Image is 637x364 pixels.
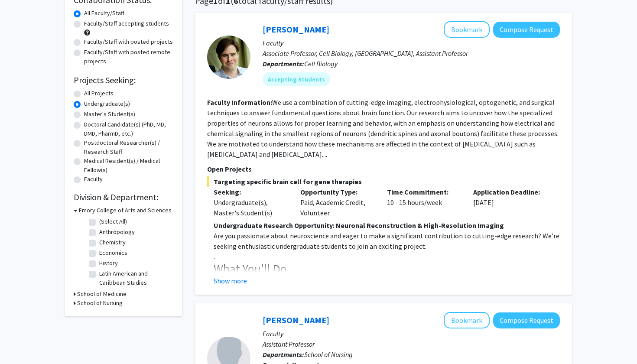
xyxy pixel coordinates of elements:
[74,75,173,85] h2: Projects Seeking:
[294,187,380,218] div: Paid, Academic Credit, Volunteer
[263,315,329,325] a: [PERSON_NAME]
[214,187,287,197] p: Seeking:
[263,328,560,339] p: Faculty
[473,187,547,197] p: Application Deadline:
[84,89,114,98] label: All Projects
[380,187,467,218] div: 10 - 15 hours/week
[467,187,553,218] div: [DATE]
[207,176,560,187] span: Targeting specific brain cell for gene therapies
[444,21,490,38] button: Add Matt Rowan to Bookmarks
[493,22,560,38] button: Compose Request to Matt Rowan
[77,289,127,299] h3: School of Medicine
[84,175,103,184] label: Faculty
[84,138,173,156] label: Postdoctoral Researcher(s) / Research Staff
[207,164,560,174] p: Open Projects
[99,269,171,287] label: Latin American and Caribbean Studies
[74,192,173,202] h2: Division & Department:
[263,38,560,48] p: Faculty
[214,251,560,262] p: .
[99,238,126,247] label: Chemistry
[263,24,329,35] a: [PERSON_NAME]
[207,98,559,159] fg-read-more: We use a combination of cutting-edge imaging, electrophysiological, optogenetic, and surgical tec...
[304,350,353,359] span: School of Nursing
[84,48,173,66] label: Faculty/Staff with posted remote projects
[84,9,124,18] label: All Faculty/Staff
[207,98,272,107] b: Faculty Information:
[6,325,37,357] iframe: Chat
[493,312,560,328] button: Compose Request to Runze Yan
[214,262,560,276] h3: What You'll Do
[214,276,247,286] button: Show more
[84,19,169,28] label: Faculty/Staff accepting students
[214,197,287,218] div: Undergraduate(s), Master's Student(s)
[77,299,123,308] h3: School of Nursing
[214,231,560,251] p: Are you passionate about neuroscience and eager to make a significant contribution to cutting-edg...
[84,156,173,175] label: Medical Resident(s) / Medical Fellow(s)
[304,59,338,68] span: Cell Biology
[263,48,560,58] p: Associate Professor, Cell Biology, [GEOGRAPHIC_DATA], Assistant Professor
[263,59,304,68] b: Departments:
[300,187,374,197] p: Opportunity Type:
[99,248,127,257] label: Economics
[263,339,560,349] p: Assistant Professor
[214,221,504,230] strong: Undergraduate Research Opportunity: Neuronal Reconstruction & High-Resolution Imaging
[99,227,135,237] label: Anthropology
[79,206,172,215] h3: Emory College of Arts and Sciences
[444,312,490,328] button: Add Runze Yan to Bookmarks
[84,120,173,138] label: Doctoral Candidate(s) (PhD, MD, DMD, PharmD, etc.)
[263,72,330,86] mat-chip: Accepting Students
[387,187,461,197] p: Time Commitment:
[84,37,173,46] label: Faculty/Staff with posted projects
[99,259,118,268] label: History
[84,110,135,119] label: Master's Student(s)
[263,350,304,359] b: Departments:
[99,217,127,226] label: (Select All)
[84,99,130,108] label: Undergraduate(s)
